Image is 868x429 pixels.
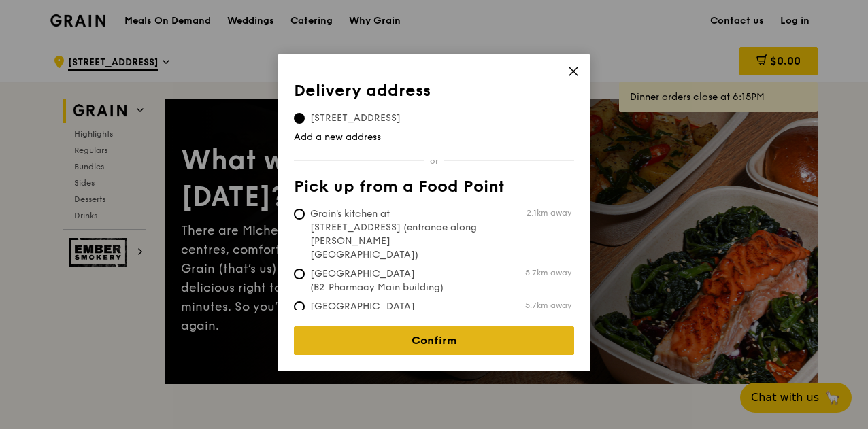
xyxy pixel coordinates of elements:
span: [GEOGRAPHIC_DATA] (B2 Pharmacy Main building) [294,267,497,294]
th: Pick up from a Food Point [294,177,574,202]
span: [GEOGRAPHIC_DATA] (Level 1 [PERSON_NAME] block drop-off point) [294,300,497,341]
input: [GEOGRAPHIC_DATA] (B2 Pharmacy Main building)5.7km away [294,269,305,279]
span: 2.1km away [527,207,571,218]
input: [GEOGRAPHIC_DATA] (Level 1 [PERSON_NAME] block drop-off point)5.7km away [294,301,305,312]
input: Grain's kitchen at [STREET_ADDRESS] (entrance along [PERSON_NAME][GEOGRAPHIC_DATA])2.1km away [294,209,305,220]
input: [STREET_ADDRESS] [294,113,305,124]
span: 5.7km away [525,300,571,311]
a: Add a new address [294,131,574,144]
span: [STREET_ADDRESS] [294,111,417,125]
a: Confirm [294,326,574,355]
span: 5.7km away [525,267,571,278]
th: Delivery address [294,82,574,106]
span: Grain's kitchen at [STREET_ADDRESS] (entrance along [PERSON_NAME][GEOGRAPHIC_DATA]) [294,207,497,262]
